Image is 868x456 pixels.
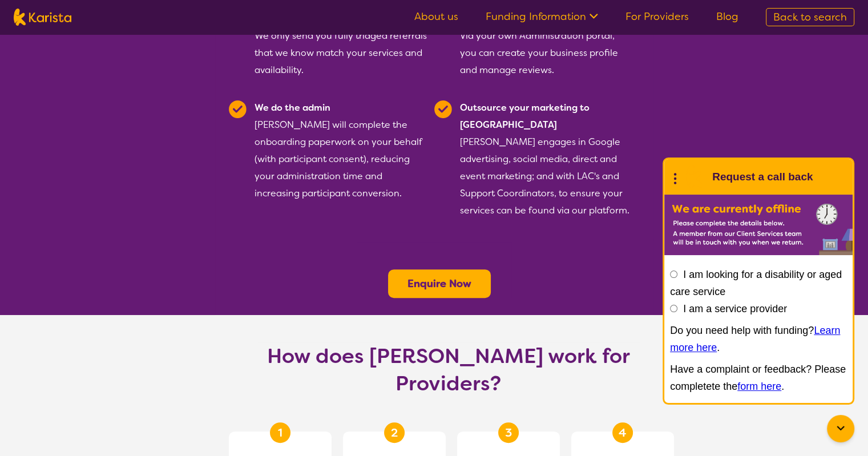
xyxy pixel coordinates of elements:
[229,100,247,118] img: Tick
[712,168,813,185] h1: Request a call back
[14,9,71,26] img: Karista logo
[407,277,471,290] a: Enquire Now
[257,342,640,397] h1: How does [PERSON_NAME] work for Providers?
[670,361,847,395] p: Have a complaint or feedback? Please completete the .
[737,381,781,392] a: form here
[773,10,847,24] span: Back to search
[255,10,427,79] div: We only send you fully triaged referrals that we know match your services and availability.
[498,422,519,443] div: 3
[766,8,854,26] a: Back to search
[255,102,330,114] b: We do the admin
[683,166,705,188] img: Karista
[670,269,842,297] label: I am looking for a disability or aged care service
[460,10,633,79] div: Via your own Administration portal, you can create your business profile and manage reviews.
[625,10,689,23] a: For Providers
[255,99,427,219] div: [PERSON_NAME] will complete the onboarding paperwork on your behalf (with participant consent), r...
[460,102,590,131] b: Outsource your marketing to [GEOGRAPHIC_DATA]
[664,195,853,255] img: Karista offline chat form to request call back
[388,269,491,298] button: Enquire Now
[270,422,290,443] div: 1
[460,99,633,219] div: [PERSON_NAME] engages in Google advertising, social media, direct and event marketing; and with L...
[670,322,847,356] p: Do you need help with funding? .
[716,10,738,23] a: Blog
[414,10,458,23] a: About us
[612,422,633,443] div: 4
[683,303,787,314] label: I am a service provider
[384,422,405,443] div: 2
[486,10,598,23] a: Funding Information
[434,100,452,118] img: Tick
